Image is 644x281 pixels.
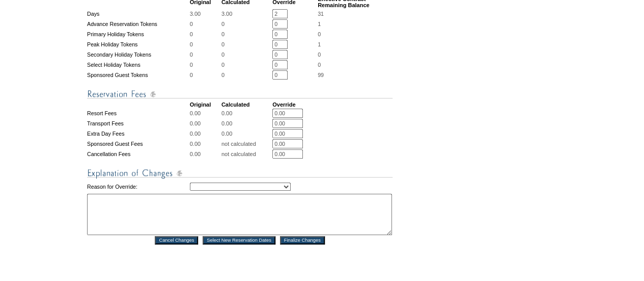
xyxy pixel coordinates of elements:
td: 0 [190,70,220,80]
td: Peak Holiday Tokens [87,40,189,49]
td: Days [87,9,189,18]
td: 3.00 [221,9,271,18]
td: Calculated [221,101,271,108]
td: Cancellation Fees [87,149,189,159]
td: 0 [221,40,271,49]
td: 0 [221,19,271,29]
td: 0.00 [221,119,271,128]
td: 0.00 [190,119,220,128]
td: 0 [190,19,220,29]
input: Cancel Changes [155,236,198,244]
td: Select Holiday Tokens [87,60,189,69]
span: 31 [318,11,324,17]
input: Finalize Changes [280,236,325,244]
span: 0 [318,52,321,58]
td: 0.00 [221,129,271,138]
td: 0 [190,30,220,39]
td: Sponsored Guest Fees [87,139,189,148]
input: Select New Reservation Dates [203,236,275,244]
img: Explanation of Changes [87,167,393,180]
td: 0.00 [190,129,220,138]
td: 3.00 [190,9,220,18]
td: Original [190,101,220,108]
td: Reason for Override: [87,181,189,193]
td: not calculated [221,149,271,159]
td: 0.00 [221,109,271,118]
td: 0 [221,30,271,39]
td: 0.00 [190,139,220,148]
span: 1 [318,41,321,47]
span: 0 [318,31,321,37]
span: 99 [318,72,324,78]
td: 0 [190,60,220,69]
td: 0 [190,40,220,49]
td: Advance Reservation Tokens [87,19,189,29]
td: 0 [190,50,220,59]
td: not calculated [221,139,271,148]
td: 0 [221,60,271,69]
td: Resort Fees [87,109,189,118]
td: Extra Day Fees [87,129,189,138]
td: 0 [221,70,271,80]
img: Reservation Fees [87,88,393,100]
span: 0 [318,62,321,68]
td: 0.00 [190,109,220,118]
td: Primary Holiday Tokens [87,30,189,39]
td: Transport Fees [87,119,189,128]
span: 1 [318,21,321,27]
td: 0 [221,50,271,59]
td: Override [272,101,317,108]
td: 0.00 [190,149,220,159]
td: Secondary Holiday Tokens [87,50,189,59]
td: Sponsored Guest Tokens [87,70,189,80]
